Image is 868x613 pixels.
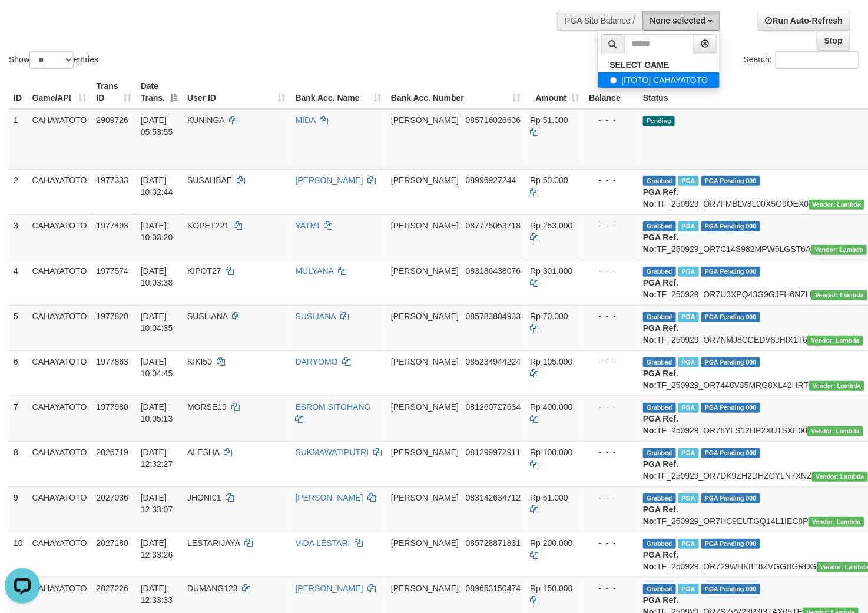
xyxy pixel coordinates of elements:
[758,11,850,31] a: Run Auto-Refresh
[466,221,521,230] span: Copy 087775053718 to clipboard
[701,448,760,458] span: PGA Pending
[643,176,676,186] span: Grabbed
[678,539,699,549] span: Marked by byjanggotawd3
[187,312,227,321] span: SUSLIANA
[9,350,28,396] td: 6
[701,493,760,503] span: PGA Pending
[296,584,363,593] a: [PERSON_NAME]
[296,115,316,125] a: MIDA
[9,441,28,486] td: 8
[296,493,363,502] a: [PERSON_NAME]
[610,60,670,69] b: SELECT GAME
[530,402,572,412] span: Rp 400.000
[466,115,521,125] span: Copy 085716026636 to clipboard
[589,356,634,367] div: - - -
[187,584,238,593] span: DUMANG123
[28,169,92,214] td: CAHAYATOTO
[296,266,334,276] a: MULYANA
[744,51,859,69] label: Search:
[9,396,28,441] td: 7
[643,403,676,413] span: Grabbed
[643,187,678,208] b: PGA Ref. No:
[391,448,459,457] span: [PERSON_NAME]
[643,505,678,526] b: PGA Ref. No:
[589,582,634,594] div: - - -
[466,402,521,412] span: Copy 081260727634 to clipboard
[643,414,678,435] b: PGA Ref. No:
[466,448,521,457] span: Copy 081299972911 to clipboard
[530,584,572,593] span: Rp 150.000
[9,486,28,532] td: 9
[28,486,92,532] td: CAHAYATOTO
[5,5,40,40] button: Open LiveChat chat widget
[643,369,678,390] b: PGA Ref. No:
[28,305,92,350] td: CAHAYATOTO
[557,11,642,31] div: PGA Site Balance /
[643,357,676,367] span: Grabbed
[701,539,760,549] span: PGA Pending
[589,537,634,549] div: - - -
[9,260,28,305] td: 4
[391,584,459,593] span: [PERSON_NAME]
[9,214,28,260] td: 3
[96,175,128,185] span: 1977333
[643,539,676,549] span: Grabbed
[678,357,699,367] span: Marked by byjanggotawd2
[678,403,699,413] span: Marked by byjanggotawd2
[391,357,459,366] span: [PERSON_NAME]
[141,538,173,559] span: [DATE] 12:33:26
[466,493,521,502] span: Copy 083142634712 to clipboard
[291,75,386,109] th: Bank Acc. Name: activate to sort column ascending
[807,426,863,436] span: Vendor URL: https://order7.1velocity.biz
[141,402,173,423] span: [DATE] 10:05:13
[391,312,459,321] span: [PERSON_NAME]
[678,267,699,277] span: Marked by byjanggotawd2
[530,538,572,548] span: Rp 200.000
[598,72,720,88] label: [ITOTO] CAHAYATOTO
[187,221,229,230] span: KOPET221
[809,381,865,391] span: Vendor URL: https://order7.1velocity.biz
[530,115,568,125] span: Rp 51.000
[28,532,92,577] td: CAHAYATOTO
[9,51,98,69] label: Show entries
[183,75,291,109] th: User ID: activate to sort column ascending
[96,357,128,366] span: 1977863
[678,448,699,458] span: Marked by byjanggotawd3
[96,115,128,125] span: 2909726
[141,115,173,137] span: [DATE] 05:53:55
[136,75,183,109] th: Date Trans.: activate to sort column descending
[643,267,676,277] span: Grabbed
[96,266,128,276] span: 1977574
[701,357,760,367] span: PGA Pending
[643,584,676,594] span: Grabbed
[811,245,867,255] span: Vendor URL: https://order7.1velocity.biz
[296,402,371,412] a: ESROM SITOHANG
[28,441,92,486] td: CAHAYATOTO
[701,267,760,277] span: PGA Pending
[141,312,173,333] span: [DATE] 10:04:35
[141,448,173,469] span: [DATE] 12:32:27
[141,266,173,287] span: [DATE] 10:03:38
[466,584,521,593] span: Copy 089653150474 to clipboard
[9,109,28,170] td: 1
[96,221,128,230] span: 1977493
[530,175,568,185] span: Rp 50.000
[9,169,28,214] td: 2
[141,493,173,514] span: [DATE] 12:33:07
[386,75,525,109] th: Bank Acc. Number: activate to sort column ascending
[530,493,568,502] span: Rp 51.000
[466,266,521,276] span: Copy 083186438076 to clipboard
[530,221,572,230] span: Rp 253.000
[296,448,369,457] a: SUKMAWATIPUTRI
[391,115,459,125] span: [PERSON_NAME]
[701,176,760,186] span: PGA Pending
[187,538,240,548] span: LESTARIJAYA
[28,350,92,396] td: CAHAYATOTO
[466,538,521,548] span: Copy 085728871831 to clipboard
[28,214,92,260] td: CAHAYATOTO
[466,357,521,366] span: Copy 085234944224 to clipboard
[584,75,638,109] th: Balance
[141,357,173,378] span: [DATE] 10:04:45
[28,75,92,109] th: Game/API: activate to sort column ascending
[187,402,227,412] span: MORSE19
